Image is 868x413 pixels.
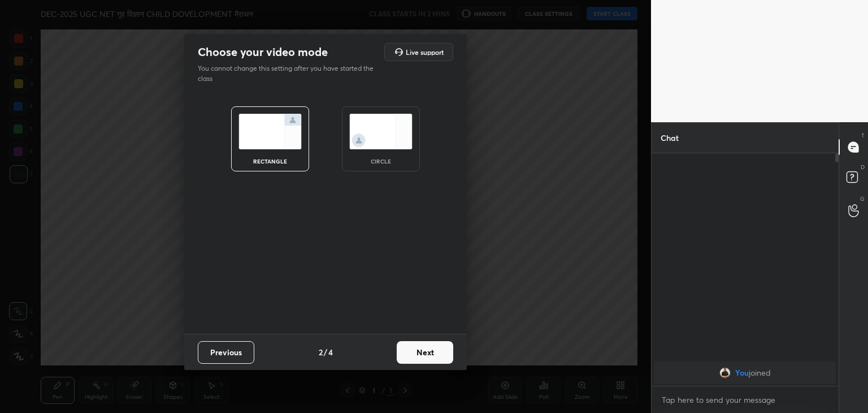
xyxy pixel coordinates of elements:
p: G [860,195,865,203]
button: Next [397,341,453,364]
p: Chat [652,123,688,153]
h4: 2 [319,346,323,358]
h5: Live support [406,49,444,55]
h4: 4 [328,346,333,358]
h4: / [324,346,327,358]
img: ac1245674e8d465aac1aa0ff8abd4772.jpg [719,367,731,378]
p: D [861,163,865,171]
div: rectangle [248,158,293,164]
img: circleScreenIcon.acc0effb.svg [349,114,413,149]
h2: Choose your video mode [198,45,328,59]
p: You cannot change this setting after you have started the class [198,63,381,84]
button: Previous [198,341,254,364]
div: grid [652,359,839,386]
span: joined [749,368,771,377]
span: You [735,368,749,377]
p: T [861,131,865,140]
div: circle [358,158,403,164]
img: normalScreenIcon.ae25ed63.svg [238,114,302,149]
